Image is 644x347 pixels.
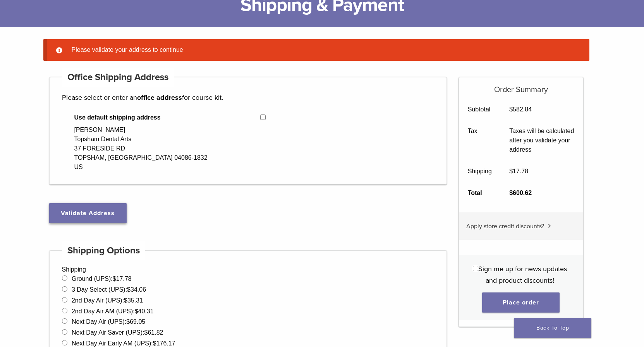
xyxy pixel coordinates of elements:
bdi: 600.62 [509,190,532,196]
bdi: 61.82 [144,329,163,336]
label: Next Day Air Early AM (UPS): [72,340,175,347]
bdi: 17.78 [113,275,132,282]
button: Validate Address [49,203,127,223]
h4: Shipping Options [62,241,146,260]
label: Next Day Air (UPS): [72,318,145,325]
img: caret.svg [548,224,551,228]
a: Back To Top [514,318,591,338]
th: Total [459,182,501,204]
li: Please validate your address to continue [69,45,577,55]
span: Apply store credit discounts? [466,222,544,230]
span: $ [126,318,130,325]
span: $ [509,106,513,113]
bdi: 17.78 [509,168,528,174]
bdi: 582.84 [509,106,532,113]
span: $ [509,190,513,196]
span: $ [113,275,116,282]
span: $ [135,308,138,315]
button: Place order [482,292,560,313]
bdi: 176.17 [153,340,175,347]
td: Taxes will be calculated after you validate your address [501,120,583,161]
bdi: 69.05 [126,318,145,325]
span: $ [509,168,513,174]
div: [PERSON_NAME] Topsham Dental Arts 37 FORESIDE RD TOPSHAM, [GEOGRAPHIC_DATA] 04086-1832 US [74,125,208,172]
span: $ [153,340,156,347]
bdi: 40.31 [135,308,154,315]
span: $ [124,297,127,304]
label: 3 Day Select (UPS): [72,286,146,293]
input: Sign me up for news updates and product discounts! [473,266,478,271]
bdi: 34.06 [127,286,146,293]
h4: Office Shipping Address [62,68,174,87]
th: Tax [459,120,501,161]
label: 2nd Day Air AM (UPS): [72,308,154,315]
label: Ground (UPS): [72,275,132,282]
span: $ [144,329,148,336]
strong: office address [137,93,182,102]
bdi: 35.31 [124,297,143,304]
span: Use default shipping address [74,113,261,122]
span: Sign me up for news updates and product discounts! [478,265,567,285]
label: Next Day Air Saver (UPS): [72,329,163,336]
th: Subtotal [459,99,501,120]
span: $ [127,286,131,293]
th: Shipping [459,161,501,182]
h5: Order Summary [459,77,583,94]
label: 2nd Day Air (UPS): [72,297,143,304]
p: Please select or enter an for course kit. [62,92,434,103]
